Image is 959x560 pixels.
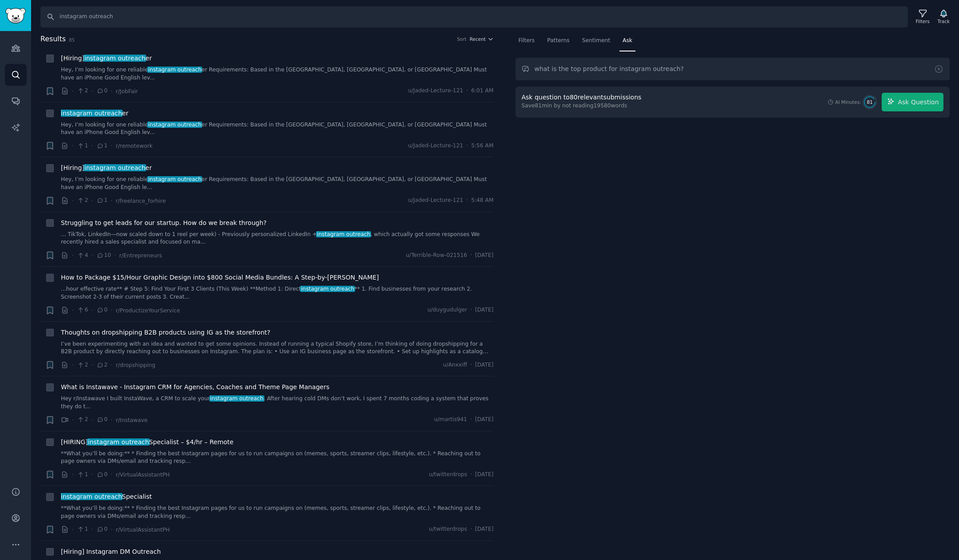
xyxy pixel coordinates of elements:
[147,67,202,73] span: instagram outreach
[61,176,494,191] a: Hey, I’m looking for one reliableinstagram outreacher Requirements: Based in the [GEOGRAPHIC_DATA...
[61,163,152,173] span: [Hiring] er
[111,470,112,479] span: ·
[91,196,93,205] span: ·
[114,251,116,260] span: ·
[77,197,88,205] span: 2
[116,362,155,368] span: r/dropshipping
[116,88,138,95] span: r/JobFair
[77,142,88,150] span: 1
[466,197,468,205] span: ·
[72,415,74,425] span: ·
[547,37,569,45] span: Patterns
[77,416,88,424] span: 2
[61,66,494,82] a: Hey, I’m looking for one reliableinstagram outreacher Requirements: Based in the [GEOGRAPHIC_DATA...
[61,438,233,447] a: [HIRING]instagram outreachSpecialist – $4/hr – Remote
[475,416,493,424] span: [DATE]
[72,251,74,260] span: ·
[96,197,108,205] span: 1
[522,102,645,110] div: Save 81 min by not reading 19580 words
[111,306,112,315] span: ·
[5,8,26,24] img: GummySearch logo
[61,54,152,63] a: [Hiring]instagram outreacher
[96,252,111,260] span: 10
[147,122,202,128] span: instagram outreach
[111,360,112,370] span: ·
[935,8,953,26] button: Track
[470,36,486,42] span: Recent
[72,306,74,315] span: ·
[96,142,108,150] span: 1
[434,416,467,424] span: u/martis941
[408,197,463,205] span: u/Jaded-Lecture-121
[61,328,270,337] a: Thoughts on dropshipping B2B products using IG as the storefront?
[96,525,108,533] span: 0
[475,525,493,533] span: [DATE]
[77,471,88,479] span: 1
[84,55,146,62] span: instagram outreach
[91,415,93,425] span: ·
[471,197,493,205] span: 5:48 AM
[60,493,123,500] span: instagram outreach
[111,87,112,96] span: ·
[91,306,93,315] span: ·
[61,109,128,118] span: er
[116,472,170,478] span: r/VirtualAssistantPH
[867,99,873,105] span: 81
[91,470,93,479] span: ·
[475,361,493,369] span: [DATE]
[84,164,146,171] span: instagram outreach
[87,438,150,446] span: instagram outreach
[111,525,112,534] span: ·
[522,93,642,102] div: Ask question to 80 relevant submissions
[61,285,494,301] a: ...hour effective rate** # Step 5: Find Your First 3 Clients (This Week) **Method 1: Directinstag...
[429,471,467,479] span: u/twitterdrops
[72,525,74,534] span: ·
[466,87,468,95] span: ·
[72,360,74,370] span: ·
[72,196,74,205] span: ·
[61,121,494,137] a: Hey, I’m looking for one reliableinstagram outreacher Requirements: Based in the [GEOGRAPHIC_DATA...
[111,141,112,150] span: ·
[116,143,152,149] span: r/remotework
[61,505,494,520] a: **What you’ll be doing:** * Finding the best Instagram pages for us to run campaigns on (memes, s...
[61,438,233,447] span: [HIRING] Specialist – $4/hr – Remote
[96,416,108,424] span: 0
[116,308,180,314] span: r/ProductizeYourService
[69,37,75,43] span: 85
[406,252,467,260] span: u/Terrible-Row-021516
[61,395,494,410] a: Hey r/Instawave I built InstaWave, a CRM to scale yourinstagram outreach. After hearing cold DMs ...
[916,18,930,24] div: Filters
[471,87,493,95] span: 6:01 AM
[119,252,162,259] span: r/Entrepreneurs
[582,37,610,45] span: Sentiment
[61,340,494,356] a: I’ve been experimenting with an idea and wanted to get some opinions. Instead of running a typica...
[61,163,152,173] a: [Hiring]instagram outreacher
[470,252,472,260] span: ·
[466,142,468,150] span: ·
[40,34,66,45] span: Results
[61,383,329,392] a: What is Instawave - Instagram CRM for Agencies, Coaches and Theme Page Managers
[470,306,472,314] span: ·
[91,141,93,150] span: ·
[457,36,467,42] div: Sort
[77,306,88,314] span: 6
[61,492,152,501] span: Specialist
[316,231,371,237] span: instagram outreach
[91,87,93,96] span: ·
[61,218,267,228] span: Struggling to get leads for our startup. How do we break through?
[515,58,950,80] input: Ask a question...
[111,196,112,205] span: ·
[429,525,467,533] span: u/twitterdrops
[116,527,170,533] span: r/VirtualAssistantPH
[938,18,950,24] div: Track
[61,492,152,501] a: instagram outreachSpecialist
[470,416,472,424] span: ·
[475,471,493,479] span: [DATE]
[96,471,108,479] span: 0
[475,252,493,260] span: [DATE]
[470,361,472,369] span: ·
[61,547,161,556] a: [Hiring] Instagram DM Outreach
[623,37,632,45] span: Ask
